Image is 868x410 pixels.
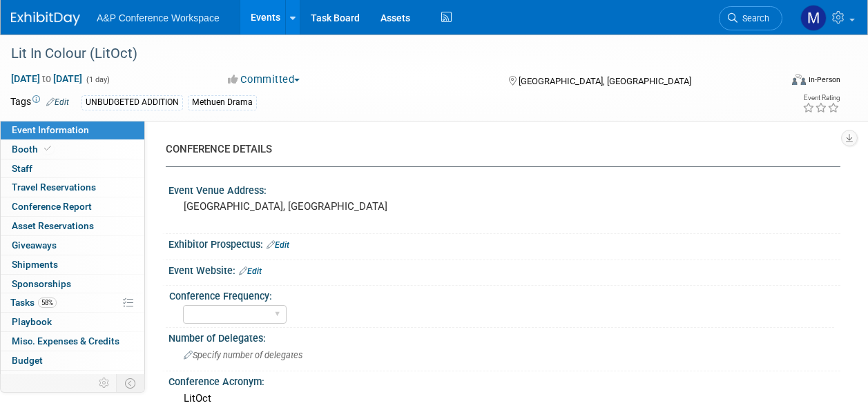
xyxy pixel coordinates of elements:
a: Search [719,6,782,30]
a: Edit [239,266,262,276]
span: Sponsorships [12,278,71,289]
a: Budget [1,351,144,370]
span: [GEOGRAPHIC_DATA], [GEOGRAPHIC_DATA] [519,76,691,86]
span: Specify number of delegates [184,350,302,360]
span: Misc. Expenses & Credits [12,335,119,346]
div: Lit In Colour (LitOct) [6,41,769,66]
div: In-Person [808,75,840,85]
span: Playbook [12,316,52,327]
div: UNBUDGETED ADDITION [81,95,183,110]
a: ROI, Objectives & ROO [1,371,144,389]
a: Sponsorships [1,275,144,293]
a: Tasks58% [1,293,144,312]
a: Staff [1,159,144,178]
a: Travel Reservations [1,178,144,197]
div: Number of Delegates: [168,328,840,345]
span: Tasks [10,297,57,308]
span: Shipments [12,259,58,270]
i: Booth reservation complete [44,145,51,153]
div: Event Venue Address: [168,180,840,197]
span: Asset Reservations [12,220,94,231]
a: Conference Report [1,197,144,216]
span: ROI, Objectives & ROO [12,374,104,385]
span: Event Information [12,124,89,135]
span: Search [737,13,769,23]
div: Event Format [720,72,840,92]
div: Conference Frequency: [169,286,834,303]
div: CONFERENCE DETAILS [166,142,830,157]
span: Booth [12,144,54,155]
img: Matt Hambridge [800,5,827,31]
img: Format-Inperson.png [792,74,806,85]
div: Exhibitor Prospectus: [168,234,840,252]
pre: [GEOGRAPHIC_DATA], [GEOGRAPHIC_DATA] [184,200,433,213]
span: Giveaways [12,240,57,251]
span: Budget [12,355,43,366]
td: Tags [10,95,69,110]
div: Event Rating [802,95,840,101]
a: Misc. Expenses & Credits [1,332,144,351]
a: Booth [1,140,144,159]
a: Shipments [1,255,144,274]
div: Conference Acronym: [168,371,840,389]
img: ExhibitDay [11,12,80,26]
button: Committed [223,72,305,87]
span: to [40,73,53,84]
a: Event Information [1,121,144,139]
a: Playbook [1,313,144,331]
span: 58% [38,297,57,308]
div: Event Website: [168,260,840,278]
span: (1 day) [85,75,110,84]
span: Conference Report [12,201,92,212]
td: Personalize Event Tab Strip [93,374,117,392]
a: Giveaways [1,236,144,255]
div: LitOct [179,388,830,409]
a: Edit [267,240,289,250]
a: Asset Reservations [1,217,144,235]
td: Toggle Event Tabs [117,374,145,392]
span: [DATE] [DATE] [10,72,83,85]
div: Methuen Drama [188,95,257,110]
span: A&P Conference Workspace [97,12,220,23]
a: Edit [46,97,69,107]
span: Travel Reservations [12,182,96,193]
span: Staff [12,163,32,174]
